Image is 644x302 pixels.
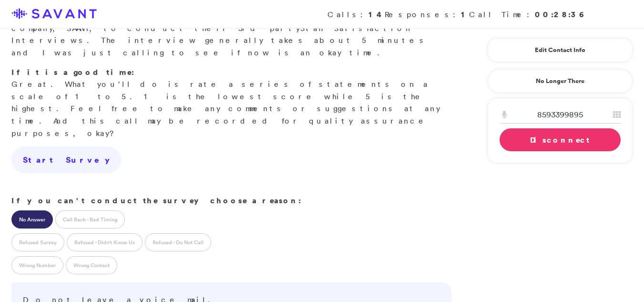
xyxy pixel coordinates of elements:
[11,146,121,173] a: Start Survey
[11,66,451,140] p: Great. What you'll do is rate a series of statements on a scale of 1 to 5. 1 is the lowest score ...
[368,9,385,20] strong: 14
[145,233,211,251] label: Refused - Do Not Call
[55,210,125,229] label: Call Back - Bad Timing
[11,256,63,274] label: Wrong Number
[535,9,585,20] strong: 00:28:36
[11,67,134,77] strong: If it is a good time:
[11,195,301,206] strong: If you can't conduct the survey choose a reason:
[67,233,143,251] label: Refused - Didn't Know Us
[488,69,633,93] a: No Longer There
[11,233,64,251] label: Refused Survey
[461,9,469,20] strong: 1
[11,210,53,229] label: No Answer
[66,256,117,274] label: Wrong Contact
[500,128,621,151] a: Disconnect
[500,42,621,58] a: Edit Contact Info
